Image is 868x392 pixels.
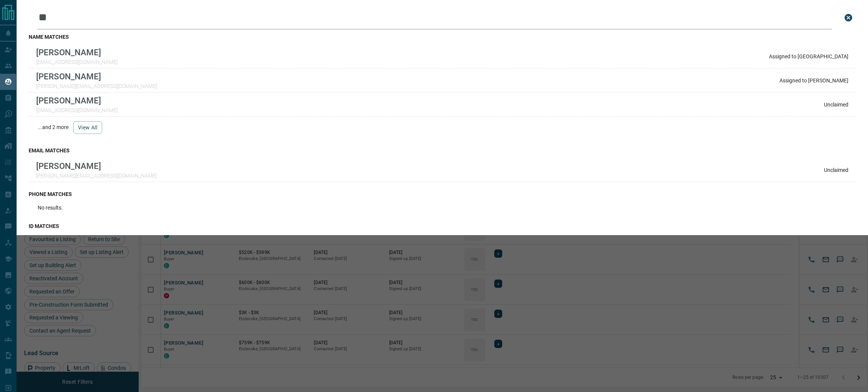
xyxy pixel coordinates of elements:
h3: email matches [29,147,856,153]
button: view all [73,121,102,134]
h3: phone matches [29,191,856,197]
p: [PERSON_NAME][EMAIL_ADDRESS][DOMAIN_NAME] [36,83,157,89]
p: [PERSON_NAME] [36,161,157,171]
h3: id matches [29,223,856,229]
h3: name matches [29,34,856,40]
p: [PERSON_NAME] [36,71,157,81]
p: [EMAIL_ADDRESS][DOMAIN_NAME] [36,59,118,65]
p: Assigned to [PERSON_NAME] [779,77,848,84]
p: [PERSON_NAME] [36,47,118,57]
p: [PERSON_NAME][EMAIL_ADDRESS][DOMAIN_NAME] [36,173,157,179]
p: Unclaimed [824,102,848,108]
p: [EMAIL_ADDRESS][DOMAIN_NAME] [36,107,118,113]
p: [PERSON_NAME] [36,96,118,105]
button: close search bar [841,10,856,25]
p: No results. [38,205,63,211]
div: ...and 2 more [29,117,856,138]
p: Unclaimed [824,167,848,173]
p: Assigned to [GEOGRAPHIC_DATA] [769,53,848,59]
